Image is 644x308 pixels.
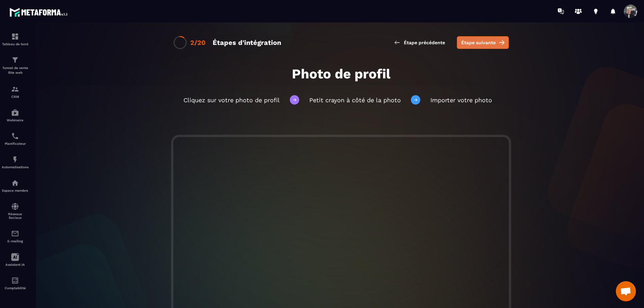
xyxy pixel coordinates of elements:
a: formationformationTunnel de vente Site web [2,51,29,80]
p: Espace membre [2,189,29,192]
button: Étape suivante [457,36,509,49]
p: Planificateur [2,142,29,145]
p: Assistant IA [2,263,29,266]
div: Étapes d'intégration [213,39,281,47]
span: Petit crayon à côté de la photo [309,97,401,104]
a: accountantaccountantComptabilité [2,271,29,295]
a: social-networksocial-networkRéseaux Sociaux [2,197,29,225]
img: formation [11,56,19,64]
p: Tunnel de vente Site web [2,66,29,75]
p: Tableau de bord [2,42,29,46]
img: automations [11,179,19,187]
div: 2/20 [190,39,206,47]
a: schedulerschedulerPlanificateur [2,127,29,150]
img: formation [11,85,19,93]
a: automationsautomationsEspace membre [2,174,29,197]
a: emailemailE-mailing [2,225,29,248]
h1: Photo de profil [94,66,589,82]
img: formation [11,33,19,41]
img: logo [9,6,70,18]
a: formationformationCRM [2,80,29,104]
span: Étape suivante [461,39,496,46]
img: automations [11,156,19,164]
p: E-mailing [2,239,29,243]
a: automationsautomationsAutomatisations [2,150,29,174]
span: Importer votre photo [430,97,492,104]
p: Réseaux Sociaux [2,212,29,220]
p: CRM [2,95,29,99]
img: email [11,230,19,238]
img: accountant [11,276,19,285]
span: Cliquez sur votre photo de profil [183,97,280,104]
button: Étape précédente [389,37,450,49]
p: Comptabilité [2,286,29,290]
img: automations [11,109,19,117]
a: Assistant IA [2,248,29,271]
p: Webinaire [2,118,29,122]
a: automationsautomationsWebinaire [2,104,29,127]
a: formationformationTableau de bord [2,27,29,51]
span: Étape précédente [404,39,445,46]
div: Ouvrir le chat [616,281,636,301]
img: social-network [11,202,19,210]
p: Automatisations [2,165,29,169]
img: scheduler [11,132,19,140]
